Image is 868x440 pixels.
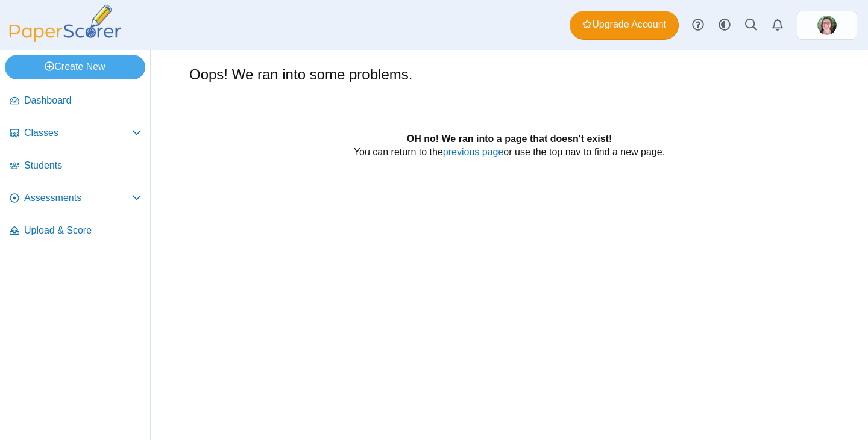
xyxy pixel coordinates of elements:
a: Upload & Score [5,217,146,246]
a: Create New [5,55,145,79]
span: Brooke Kelly [817,16,837,35]
a: Assessments [5,184,146,213]
a: Students [5,152,146,181]
h1: Oops! We ran into some problems. [189,64,412,85]
span: Assessments [24,191,132,205]
span: Classes [24,126,132,140]
a: ps.jIrQeq6sXhOn61F0 [797,11,857,40]
b: OH no! We ran into a page that doesn't exist! [407,134,612,144]
img: ps.jIrQeq6sXhOn61F0 [817,16,837,35]
span: Upgrade Account [582,18,666,31]
a: Alerts [764,12,791,39]
img: PaperScorer [5,5,125,42]
div: You can return to the or use the top nav to find a new page. [228,132,791,173]
a: previous page [443,147,504,157]
span: Dashboard [24,94,142,107]
span: Upload & Score [24,224,142,237]
span: Students [24,159,142,172]
a: Dashboard [5,87,146,116]
a: Upgrade Account [570,11,679,40]
a: PaperScorer [5,33,125,43]
a: Classes [5,119,146,148]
